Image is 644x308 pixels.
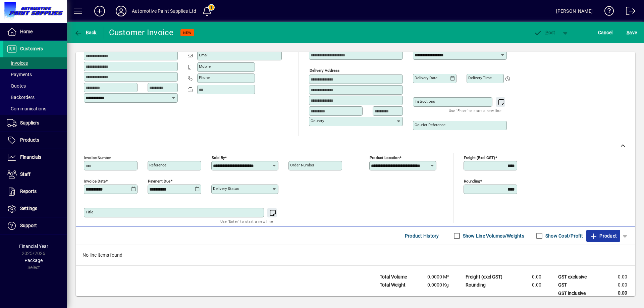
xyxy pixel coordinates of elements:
td: 0.0000 Kg [417,281,457,289]
mat-label: Mobile [199,64,211,69]
mat-label: Title [86,210,93,214]
span: Cancel [598,27,613,38]
a: Financials [3,149,67,166]
a: Payments [3,69,67,80]
a: Backorders [3,92,67,103]
span: Product [590,230,617,241]
mat-label: Reference [149,163,166,167]
mat-label: Payment due [148,179,170,184]
mat-label: Delivery status [213,186,239,191]
td: GST inclusive [555,289,595,298]
a: Logout [621,1,636,23]
app-page-header-button: Back [67,27,104,39]
button: Back [72,27,98,39]
span: Payments [7,72,32,77]
mat-label: Phone [199,75,210,80]
mat-label: Product location [370,155,399,160]
td: 0.00 [595,289,635,298]
mat-label: Invoice date [84,179,106,184]
mat-label: Delivery date [415,75,437,80]
span: Staff [20,171,31,177]
span: Back [74,30,97,35]
button: Product History [402,230,442,242]
button: Post [530,27,559,39]
td: GST [555,281,595,289]
button: Add [89,5,110,17]
span: ost [534,30,555,35]
td: GST exclusive [555,273,595,281]
span: Invoices [7,60,28,66]
mat-label: Email [199,53,209,57]
span: Financial Year [19,244,48,249]
button: Cancel [596,27,614,39]
span: NEW [183,31,192,35]
button: Profile [110,5,132,17]
a: Products [3,132,67,149]
td: 0.00 [509,281,549,289]
span: ave [627,27,637,38]
mat-label: Order number [290,163,314,167]
td: 0.00 [595,281,635,289]
mat-label: Invoice number [84,155,111,160]
span: Settings [20,206,37,211]
span: Quotes [7,83,26,89]
a: Invoices [3,57,67,69]
a: Quotes [3,80,67,92]
td: Total Volume [376,273,417,281]
mat-label: Rounding [464,179,480,184]
span: Product History [405,230,439,241]
span: Reports [20,189,37,194]
a: Communications [3,103,67,114]
span: Suppliers [20,120,39,125]
span: Package [24,258,43,263]
mat-label: Instructions [415,99,435,104]
a: Support [3,217,67,234]
td: Rounding [462,281,509,289]
mat-label: Delivery time [468,75,492,80]
td: 0.00 [595,273,635,281]
button: Save [625,27,639,39]
button: Product [586,230,620,242]
mat-label: Courier Reference [415,122,445,127]
a: Settings [3,200,67,217]
label: Show Cost/Profit [544,233,583,239]
span: P [545,30,548,35]
span: Home [20,29,33,34]
div: [PERSON_NAME] [556,6,593,16]
span: Communications [7,106,46,111]
td: 0.0000 M³ [417,273,457,281]
span: S [627,30,629,35]
mat-hint: Use 'Enter' to start a new line [220,217,273,225]
a: Reports [3,183,67,200]
td: Total Weight [376,281,417,289]
label: Show Line Volumes/Weights [462,233,524,239]
td: Freight (excl GST) [462,273,509,281]
div: Automotive Paint Supplies Ltd [132,6,196,16]
mat-hint: Use 'Enter' to start a new line [449,107,501,114]
span: Support [20,223,37,228]
a: Suppliers [3,115,67,132]
span: Products [20,137,39,143]
a: Knowledge Base [599,1,614,23]
span: Financials [20,154,41,160]
mat-label: Sold by [212,155,225,160]
div: No line items found [76,245,635,265]
td: 0.00 [509,273,549,281]
mat-label: Country [311,118,324,123]
div: Customer Invoice [109,27,174,38]
a: Staff [3,166,67,183]
span: Backorders [7,95,35,100]
mat-label: Freight (excl GST) [464,155,495,160]
a: Home [3,23,67,40]
span: Customers [20,46,43,51]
